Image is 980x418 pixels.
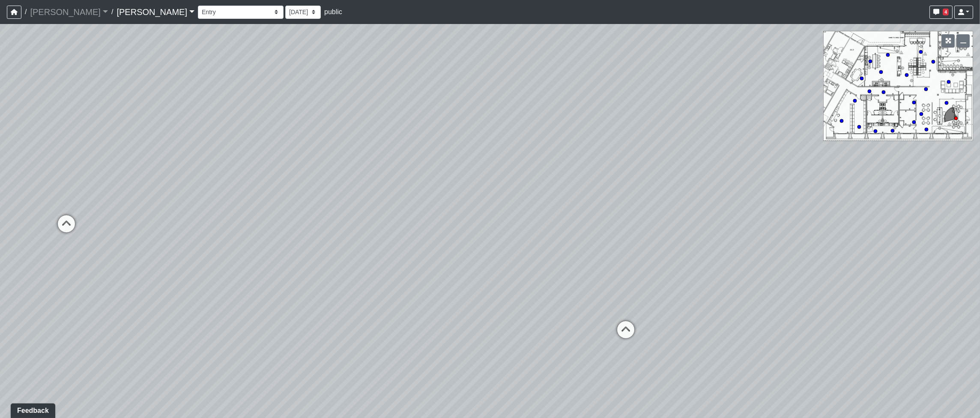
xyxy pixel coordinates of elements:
span: / [21,3,30,21]
a: [PERSON_NAME] [30,3,108,21]
span: 4 [943,9,949,15]
button: 4 [929,6,953,19]
iframe: Ybug feedback widget [6,401,57,418]
span: public [324,8,342,15]
a: [PERSON_NAME] [117,3,194,21]
span: / [108,3,117,21]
